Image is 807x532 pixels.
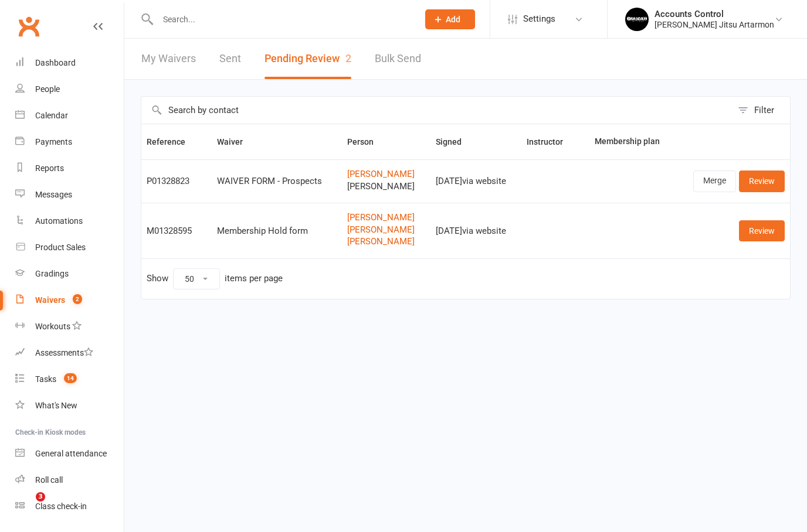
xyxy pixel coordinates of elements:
[347,225,425,235] a: [PERSON_NAME]
[35,502,87,511] div: Class check-in
[15,366,124,393] a: Tasks 14
[436,176,517,186] div: [DATE] via website
[15,313,124,340] a: Workouts
[35,269,69,278] div: Gradings
[35,111,68,120] div: Calendar
[147,135,198,149] button: Reference
[693,170,736,192] a: Merge
[35,374,56,384] div: Tasks
[219,39,241,79] a: Sent
[147,226,206,236] div: M01328595
[655,9,774,19] div: Accounts Control
[64,373,77,383] span: 14
[35,58,76,67] div: Dashboard
[147,176,206,186] div: P01328823
[739,170,785,192] a: Review
[141,39,196,79] a: My Waivers
[345,52,351,64] span: 2
[35,295,65,305] div: Waivers
[589,124,675,159] th: Membership plan
[15,208,124,234] a: Automations
[35,163,64,173] div: Reports
[732,97,790,124] button: Filter
[15,261,124,287] a: Gradings
[265,39,351,79] button: Pending Review2
[154,11,410,28] input: Search...
[15,103,124,129] a: Calendar
[754,103,774,117] div: Filter
[15,234,124,261] a: Product Sales
[14,12,43,41] a: Clubworx
[655,19,774,30] div: [PERSON_NAME] Jitsu Artarmon
[523,6,555,32] span: Settings
[436,135,474,149] button: Signed
[15,50,124,76] a: Dashboard
[436,226,517,236] div: [DATE] via website
[35,348,93,357] div: Assessments
[35,137,72,146] div: Payments
[35,475,63,485] div: Roll call
[15,129,124,155] a: Payments
[217,176,337,186] div: WAIVER FORM - Prospects
[217,137,256,146] span: Waiver
[35,84,60,94] div: People
[35,190,72,199] div: Messages
[35,243,86,252] div: Product Sales
[625,8,649,31] img: thumb_image1701918351.png
[147,268,283,289] div: Show
[225,274,283,284] div: items per page
[15,340,124,366] a: Assessments
[739,220,785,241] a: Review
[375,39,421,79] a: Bulk Send
[425,9,475,29] button: Add
[347,137,386,146] span: Person
[15,155,124,182] a: Reports
[35,449,107,458] div: General attendance
[35,216,83,226] div: Automations
[36,492,45,502] span: 3
[527,137,576,146] span: Instructor
[347,169,425,179] a: [PERSON_NAME]
[347,213,425,223] a: [PERSON_NAME]
[217,135,256,149] button: Waiver
[217,226,337,236] div: Membership Hold form
[15,467,124,493] a: Roll call
[15,441,124,467] a: General attendance kiosk mode
[347,237,425,247] a: [PERSON_NAME]
[15,287,124,313] a: Waivers 2
[15,76,124,103] a: People
[527,135,576,149] button: Instructor
[446,15,460,24] span: Add
[347,135,386,149] button: Person
[35,401,77,410] div: What's New
[15,182,124,208] a: Messages
[347,182,425,192] span: [PERSON_NAME]
[436,137,474,146] span: Signed
[147,137,198,146] span: Reference
[141,97,732,124] input: Search by contact
[12,492,40,520] iframe: Intercom live chat
[15,393,124,419] a: What's New
[73,294,82,304] span: 2
[15,493,124,520] a: Class kiosk mode
[35,322,70,331] div: Workouts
